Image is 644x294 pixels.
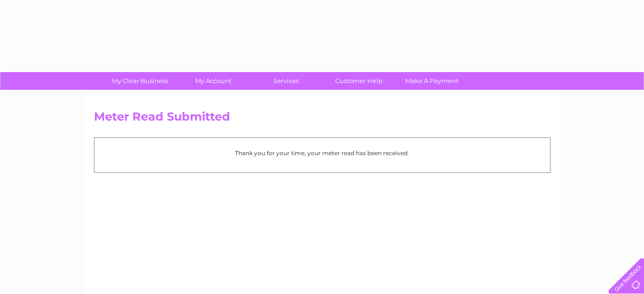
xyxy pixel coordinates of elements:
[94,110,550,128] h2: Meter Read Submitted
[319,72,398,90] a: Customer Help
[246,72,326,90] a: Services
[101,72,180,90] a: My Clear Business
[174,72,253,90] a: My Account
[392,72,471,90] a: Make A Payment
[99,148,545,158] p: Thank you for your time, your meter read has been received.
